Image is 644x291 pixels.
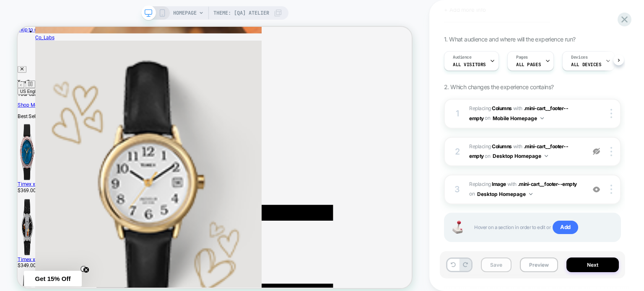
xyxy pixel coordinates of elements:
span: WITH [513,143,522,149]
img: eye [593,148,600,155]
span: on [485,113,490,123]
button: Save [481,258,512,272]
span: Replacing [469,143,512,149]
span: ALL DEVICES [571,62,601,67]
span: Replacing [469,181,506,187]
div: 3 [453,182,462,197]
img: close [610,185,612,194]
span: WITH [513,105,522,111]
span: HOMEPAGE [173,6,197,20]
span: All Visitors [453,62,486,67]
span: Add [553,221,578,234]
img: close [610,109,612,118]
button: Desktop Homepage [477,189,532,199]
span: Pages [516,54,528,60]
img: down arrow [545,155,548,157]
span: ALL PAGES [516,62,541,67]
span: .mini-cart__footer--empty [469,143,568,159]
button: Desktop Homepage [493,151,548,161]
span: + Add more info [444,6,486,13]
b: Columns [492,143,512,149]
button: Next slide [25,73,34,82]
button: Pause Slideshow [10,72,23,82]
button: Preview [520,258,558,272]
span: on [485,152,490,161]
img: down arrow [529,193,532,195]
span: Audience [453,54,472,60]
span: Theme: [QA] Atelier [213,6,269,20]
img: crossed eye [593,186,600,193]
span: on [469,189,475,198]
b: Columns [492,105,512,111]
span: 2. Which changes the experience contains? [444,83,553,90]
div: 1 [453,106,462,121]
span: .mini-cart__footer--empty [518,181,577,187]
span: WITH [507,181,517,187]
img: Joystick [449,221,466,234]
span: Hover on a section in order to edit or [474,221,612,234]
b: Image [492,181,506,187]
span: US English ($) [3,83,39,89]
span: Replacing [469,105,512,111]
span: Devices [571,54,587,60]
div: 2 [453,144,462,159]
img: down arrow [540,117,544,119]
img: close [610,147,612,156]
button: Next [566,258,619,272]
span: 1. What audience and where will the experience run? [444,36,575,43]
button: Mobile Homepage [493,113,544,124]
